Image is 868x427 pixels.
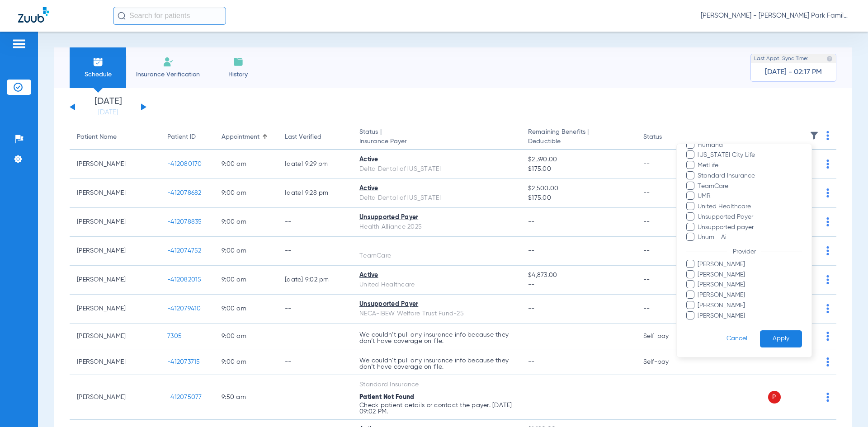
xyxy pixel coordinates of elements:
[760,330,802,348] button: Apply
[697,233,802,242] span: Unum - Ai
[697,301,802,310] span: [PERSON_NAME]
[697,280,802,290] span: [PERSON_NAME]
[697,192,802,201] span: UMR
[697,291,802,300] span: [PERSON_NAME]
[697,171,802,181] span: Standard Insurance
[697,223,802,232] span: Unsupported payer
[697,212,802,222] span: Unsupported Payer
[697,260,802,269] span: [PERSON_NAME]
[727,249,761,255] span: Provider
[697,141,802,150] span: Humana
[697,182,802,191] span: TeamCare
[697,161,802,170] span: MetLife
[697,202,802,211] span: United Healthcare
[714,330,760,348] button: Cancel
[697,270,802,280] span: [PERSON_NAME]
[697,311,802,321] span: [PERSON_NAME]
[697,150,802,160] span: [US_STATE] City Life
